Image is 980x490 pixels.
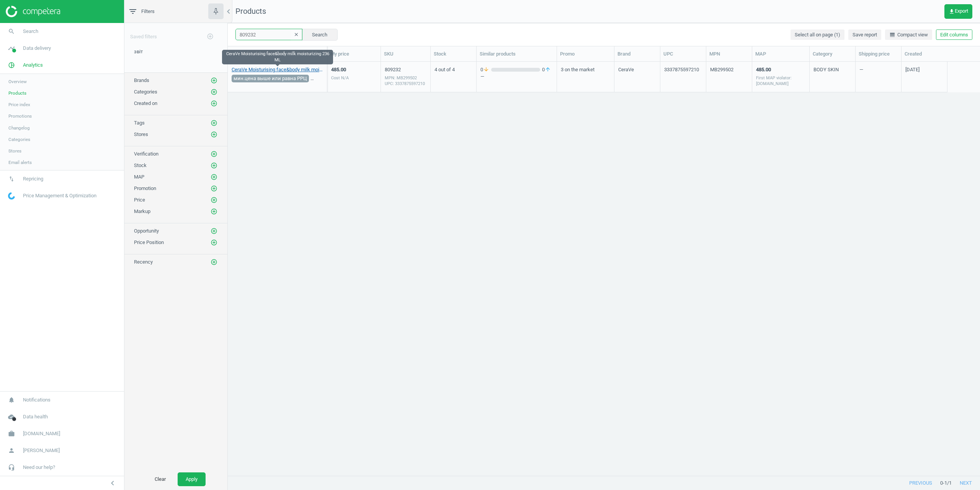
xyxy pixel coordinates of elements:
button: clear [291,29,302,40]
div: 3337875597210 [664,66,699,91]
i: add_circle_outline [211,162,217,169]
i: add_circle_outline [211,228,217,234]
div: 3 on the market [561,62,610,91]
span: Stores [134,131,148,137]
button: add_circle_outline [210,119,218,127]
i: chevron_left [108,479,117,488]
button: add_circle_outline [210,239,218,246]
span: 0 - 1 [940,480,947,487]
button: add_circle_outline [210,77,218,84]
div: SKU [384,51,427,57]
i: add_circle_outline [211,131,217,138]
div: Similar products [480,51,554,57]
span: Opportunity [134,228,159,234]
span: Promotions [8,113,32,119]
i: get_app [949,8,955,15]
i: add_circle_outline [211,174,217,180]
i: line_weight [889,32,895,38]
div: 485.00 [756,66,805,73]
span: Brands [134,77,149,83]
span: Price [134,197,145,203]
span: Data delivery [23,45,51,52]
span: Changelog [8,125,30,131]
input: SKU/Title search [235,29,302,40]
div: 485.00 [331,66,349,73]
i: work [4,426,19,441]
div: grid [228,62,980,475]
span: Price Management & Optimization [23,192,96,199]
i: swap_vert [4,172,19,186]
i: filter_list [128,7,137,16]
span: Verification [134,151,158,157]
i: add_circle_outline [211,208,217,215]
i: arrow_downward [483,66,489,73]
div: 809232 [385,66,426,73]
button: get_appExport [944,4,972,19]
button: add_circle_outline [210,258,218,266]
button: add_circle_outline [210,185,218,192]
span: звіт [134,49,143,54]
div: UPC [663,51,703,57]
span: Notifications [23,397,51,403]
button: add_circle_outline [210,131,218,138]
span: [DOMAIN_NAME] [23,430,60,437]
i: add_circle_outline [211,120,217,126]
div: MPN [709,51,749,57]
img: ajHJNr6hYgQAAAAASUVORK5CYII= [6,6,60,17]
span: [PERSON_NAME] [23,447,60,454]
button: add_circle_outline [210,150,218,158]
span: Products [8,90,26,96]
span: Select all on page (1) [795,31,840,38]
div: First MAP violator: [DOMAIN_NAME] [756,75,805,87]
div: MAP [755,51,806,57]
button: add_circle_outline [210,173,218,181]
span: Categories [134,89,157,95]
div: MPN: MB299502 UPC: 3337875597210 [385,75,426,87]
span: Stores [8,148,21,154]
span: Price Position [134,239,164,245]
button: Select all on page (1) [791,29,844,40]
i: clear [294,32,299,37]
div: My price [330,51,377,57]
div: MB299502 [710,66,733,91]
div: — [859,62,897,91]
span: Promotion [134,185,156,191]
i: person [4,443,19,458]
span: / 1 [947,480,952,487]
div: Brand [617,51,657,57]
button: add_circle_outline [210,208,218,215]
i: add_circle_outline [207,33,214,40]
i: add_circle_outline [211,88,217,95]
div: Cost N/A [331,75,349,81]
img: wGWNvw8QSZomAAAAABJRU5ErkJggg== [8,192,15,200]
span: Products [235,7,266,16]
i: chevron_left [224,7,233,16]
span: 0 [480,66,491,73]
div: 4 out of 4 [434,62,472,91]
button: Search [302,29,338,40]
button: add_circle_outline [210,100,218,107]
button: Clear [147,472,174,486]
span: Email alerts [8,159,32,166]
span: 0 [540,66,553,73]
span: Repricing [23,175,43,182]
i: cloud_done [4,410,19,424]
i: arrow_upward [545,66,551,73]
span: мин.цена от РРЦ-20% до РРЦ [314,75,382,82]
div: CeraVe Moisturising face&body milk moisturizing 236 ML [222,50,333,64]
button: add_circle_outline [210,196,218,204]
span: Stock [134,162,147,168]
button: Apply [178,472,206,486]
span: мин.цена выше или равна РРЦ [234,75,307,82]
i: add_circle_outline [211,239,217,246]
div: Category [813,51,852,57]
i: timeline [4,41,19,56]
span: Save report [853,31,877,38]
span: Export [949,8,968,15]
span: Categories [8,136,30,143]
span: Price index [8,102,30,108]
i: add_circle_outline [211,197,217,203]
i: headset_mic [4,460,19,475]
button: next [952,476,980,490]
span: Analytics [23,62,43,69]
